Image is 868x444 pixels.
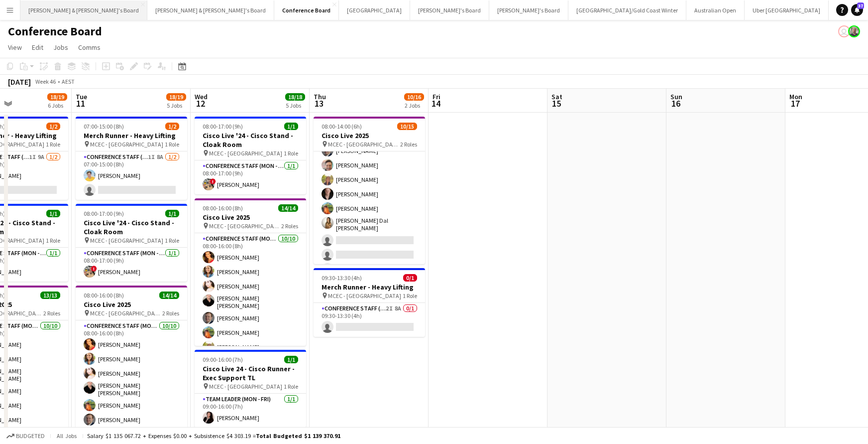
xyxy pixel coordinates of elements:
div: 5 Jobs [167,102,186,109]
a: Jobs [49,41,72,54]
span: 1 Role [46,237,60,244]
app-job-card: 08:00-16:00 (8h)14/14Cisco Live 2025 MCEC - [GEOGRAPHIC_DATA]2 RolesConference Staff (Mon - Fri)1... [76,286,187,433]
span: 14/14 [159,292,179,299]
span: 1 Role [165,141,179,148]
app-user-avatar: Neil Burton [848,25,860,37]
h3: Cisco Live 24 - Cisco Runner - Exec Support TL [195,364,306,382]
h3: Merch Runner - Heavy Lifting [314,283,425,292]
span: MCEC - [GEOGRAPHIC_DATA] [90,309,162,317]
button: [GEOGRAPHIC_DATA]/Gold Coast Winter [568,0,686,20]
span: 2 Roles [281,222,298,230]
span: 14 [431,98,440,109]
app-job-card: 09:30-13:30 (4h)0/1Merch Runner - Heavy Lifting MCEC - [GEOGRAPHIC_DATA]1 RoleConference Staff (M... [314,268,425,337]
div: Salary $1 135 067.72 + Expenses $0.00 + Subsistence $4 303.19 = [87,432,340,440]
span: 09:30-13:30 (4h) [322,274,362,282]
button: [PERSON_NAME]'s Board [489,0,568,20]
span: 1/1 [284,356,298,363]
span: 17 [788,98,802,109]
span: 12 [193,98,208,109]
span: 10/15 [397,123,417,130]
span: 1/1 [284,123,298,130]
span: Mon [789,92,802,101]
span: 18/19 [166,93,186,101]
span: MCEC - [GEOGRAPHIC_DATA] [209,383,282,390]
span: Tue [76,92,87,101]
h3: Cisco Live 2025 [314,131,425,140]
h3: Cisco Live 2025 [195,213,306,222]
span: 1 Role [284,149,298,157]
app-card-role: Conference Staff (Mon - Fri)2I8A0/109:30-13:30 (4h) [314,303,425,337]
span: MCEC - [GEOGRAPHIC_DATA] [328,141,400,148]
span: 2 Roles [162,309,179,317]
span: Edit [32,43,43,52]
app-job-card: 09:00-16:00 (7h)1/1Cisco Live 24 - Cisco Runner - Exec Support TL MCEC - [GEOGRAPHIC_DATA]1 RoleT... [195,350,306,428]
app-job-card: 08:00-17:00 (9h)1/1Cisco Live '24 - Cisco Stand - Cloak Room MCEC - [GEOGRAPHIC_DATA]1 RoleConfer... [195,117,306,194]
span: 1 Role [46,141,60,148]
app-job-card: 08:00-17:00 (9h)1/1Cisco Live '24 - Cisco Stand - Cloak Room MCEC - [GEOGRAPHIC_DATA]1 RoleConfer... [76,204,187,282]
span: 2 Roles [400,141,417,148]
span: ! [91,266,97,272]
h3: Cisco Live '24 - Cisco Stand - Cloak Room [195,131,306,149]
span: Jobs [53,43,68,52]
span: 13 [312,98,326,109]
span: ! [210,178,216,184]
app-user-avatar: Kristelle Bristow [838,25,850,37]
span: 2 Roles [43,309,60,317]
span: 11 [74,98,87,109]
span: Fri [433,92,440,101]
button: Uber [GEOGRAPHIC_DATA] [745,0,829,20]
span: All jobs [55,432,79,440]
span: 1 Role [284,383,298,390]
div: 2 Jobs [405,102,424,109]
h3: Merch Runner - Heavy Lifting [76,131,187,140]
app-job-card: 08:00-16:00 (8h)14/14Cisco Live 2025 MCEC - [GEOGRAPHIC_DATA]2 RolesConference Staff (Mon - Fri)1... [195,198,306,346]
span: MCEC - [GEOGRAPHIC_DATA] [209,149,282,157]
span: 15 [550,98,562,109]
app-card-role: Conference Staff (Mon - Fri)1I8A1/207:00-15:00 (8h)[PERSON_NAME] [76,151,187,200]
span: 1/1 [165,210,179,217]
div: 08:00-14:00 (6h)10/15Cisco Live 2025 MCEC - [GEOGRAPHIC_DATA]2 Roles[PERSON_NAME] [PERSON_NAME][P... [314,117,425,264]
span: 0/1 [403,274,417,282]
div: AEST [62,78,75,85]
span: 09:00-16:00 (7h) [203,356,243,363]
span: MCEC - [GEOGRAPHIC_DATA] [90,237,163,244]
span: Thu [314,92,326,101]
a: Edit [28,41,47,54]
span: 1/1 [46,210,60,217]
span: 37 [857,2,864,9]
app-card-role: Team Leader (Mon - Fri)1/109:00-16:00 (7h)[PERSON_NAME] [195,394,306,428]
button: Conference Board [274,0,339,20]
span: Total Budgeted $1 139 370.91 [256,432,340,440]
span: 07:00-15:00 (8h) [84,123,124,130]
button: [PERSON_NAME] & [PERSON_NAME]'s Board [20,0,147,20]
span: View [8,43,22,52]
span: 08:00-17:00 (9h) [203,123,243,130]
span: MCEC - [GEOGRAPHIC_DATA] [328,292,401,299]
span: Comms [78,43,101,52]
span: 1 Role [165,237,179,244]
span: 14/14 [278,204,298,212]
span: Budgeted [16,433,45,440]
span: 13/13 [40,292,60,299]
span: 1 Role [403,292,417,299]
span: Sun [670,92,682,101]
app-card-role: [PERSON_NAME] [PERSON_NAME][PERSON_NAME][PERSON_NAME][PERSON_NAME][PERSON_NAME][PERSON_NAME][PERS... [314,95,425,279]
span: 18/19 [47,93,67,101]
a: Comms [74,41,105,54]
app-job-card: 07:00-15:00 (8h)1/2Merch Runner - Heavy Lifting MCEC - [GEOGRAPHIC_DATA]1 RoleConference Staff (M... [76,117,187,200]
button: Budgeted [5,431,46,442]
div: [DATE] [8,77,31,87]
span: Sat [551,92,562,101]
h3: Cisco Live 2025 [76,300,187,309]
span: MCEC - [GEOGRAPHIC_DATA] [90,141,163,148]
app-card-role: Conference Staff (Mon - Fri)10/1008:00-16:00 (8h)[PERSON_NAME][PERSON_NAME][PERSON_NAME][PERSON_N... [195,233,306,403]
button: [PERSON_NAME]'s Board [410,0,489,20]
a: 37 [851,4,863,16]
